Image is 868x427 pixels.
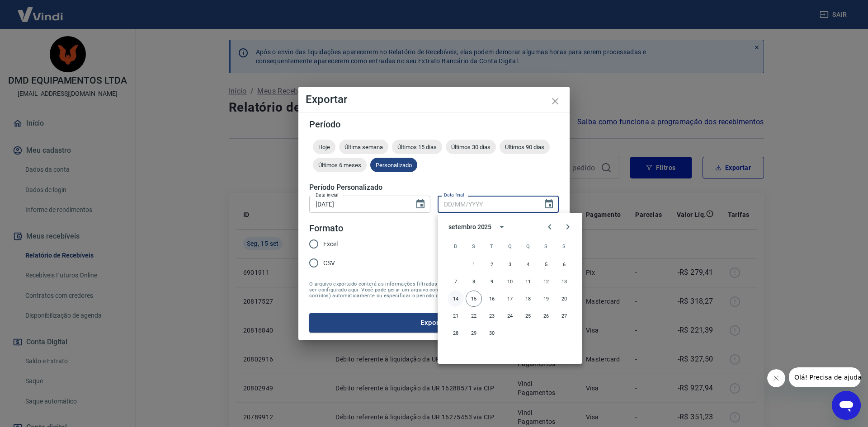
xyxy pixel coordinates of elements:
[538,291,554,307] button: 19
[309,281,559,299] span: O arquivo exportado conterá as informações filtradas na tela anterior com exceção do período que ...
[556,237,572,255] span: sábado
[466,237,482,255] span: segunda-feira
[448,273,464,290] button: 7
[466,256,482,272] button: 1
[466,308,482,324] button: 22
[313,144,335,150] span: Hoje
[306,94,562,105] h4: Exportar
[832,391,861,420] iframe: Botão para abrir a janela de mensagens
[767,369,785,387] iframe: Fechar mensagem
[520,256,536,272] button: 4
[559,218,577,236] button: Next month
[502,308,518,324] button: 24
[520,237,536,255] span: quinta-feira
[313,158,367,172] div: Últimos 6 meses
[541,218,559,236] button: Previous month
[392,140,442,154] div: Últimos 15 dias
[323,239,338,249] span: Excel
[392,144,442,150] span: Últimos 15 dias
[446,140,496,154] div: Últimos 30 dias
[466,291,482,307] button: 15
[448,291,464,307] button: 14
[448,222,491,232] div: setembro 2025
[500,144,550,150] span: Últimos 90 dias
[411,195,429,213] button: Choose date, selected date is 12 de set de 2025
[466,325,482,341] button: 29
[789,367,861,387] iframe: Mensagem da empresa
[448,308,464,324] button: 21
[444,192,464,198] label: Data final
[538,308,554,324] button: 26
[538,273,554,290] button: 12
[309,313,559,332] button: Exportar
[448,237,464,255] span: domingo
[538,256,554,272] button: 5
[316,192,339,198] label: Data inicial
[309,183,559,192] h5: Período Personalizado
[502,256,518,272] button: 3
[502,237,518,255] span: quarta-feira
[370,158,417,172] div: Personalizado
[446,144,496,150] span: Últimos 30 dias
[309,120,559,129] h5: Período
[500,140,550,154] div: Últimos 90 dias
[484,273,500,290] button: 9
[448,325,464,341] button: 28
[323,258,335,268] span: CSV
[484,256,500,272] button: 2
[484,291,500,307] button: 16
[309,196,408,212] input: DD/MM/YYYY
[370,162,417,169] span: Personalizado
[494,219,509,235] button: calendar view is open, switch to year view
[313,140,335,154] div: Hoje
[484,237,500,255] span: terça-feira
[466,273,482,290] button: 8
[556,308,572,324] button: 27
[520,308,536,324] button: 25
[313,162,367,169] span: Últimos 6 meses
[502,273,518,290] button: 10
[556,291,572,307] button: 20
[556,273,572,290] button: 13
[520,291,536,307] button: 18
[484,325,500,341] button: 30
[538,237,554,255] span: sexta-feira
[544,90,566,112] button: close
[502,291,518,307] button: 17
[540,195,558,213] button: Choose date
[339,140,388,154] div: Última semana
[556,256,572,272] button: 6
[5,6,76,14] span: Olá! Precisa de ajuda?
[484,308,500,324] button: 23
[309,222,343,235] legend: Formato
[339,144,388,150] span: Última semana
[520,273,536,290] button: 11
[438,196,536,212] input: DD/MM/YYYY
